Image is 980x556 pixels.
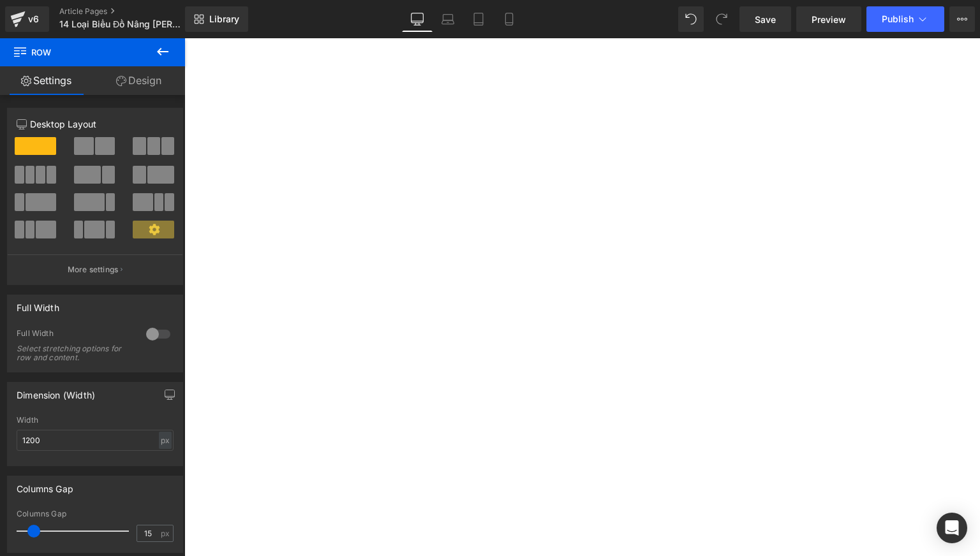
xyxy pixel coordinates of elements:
[17,430,174,451] input: auto
[68,264,119,275] p: More settings
[209,13,239,25] span: Library
[59,6,206,17] a: Article Pages
[17,509,174,518] div: Columns Gap
[494,6,524,32] a: Mobile
[866,6,944,32] button: Publish
[185,6,248,32] a: New Library
[949,6,975,32] button: More
[17,416,174,425] div: Width
[937,513,967,543] div: Open Intercom Messenger
[5,6,49,32] a: v6
[17,383,95,400] div: Dimension (Width)
[709,6,734,32] button: Redo
[13,38,140,66] span: Row
[17,328,133,342] div: Full Width
[8,254,182,284] button: More settings
[26,11,41,27] div: v6
[17,344,131,362] div: Select stretching options for row and content.
[59,19,182,29] span: 14 Loại Biểu Đồ Nâng [PERSON_NAME]
[678,6,704,32] button: Undo
[93,66,185,95] a: Design
[882,14,914,24] span: Publish
[159,432,172,449] div: px
[433,6,463,32] a: Laptop
[463,6,494,32] a: Tablet
[796,6,861,32] a: Preview
[17,117,174,131] p: Desktop Layout
[161,529,172,538] span: px
[17,476,73,494] div: Columns Gap
[402,6,433,32] a: Desktop
[812,13,846,26] span: Preview
[17,295,59,313] div: Full Width
[755,13,776,26] span: Save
